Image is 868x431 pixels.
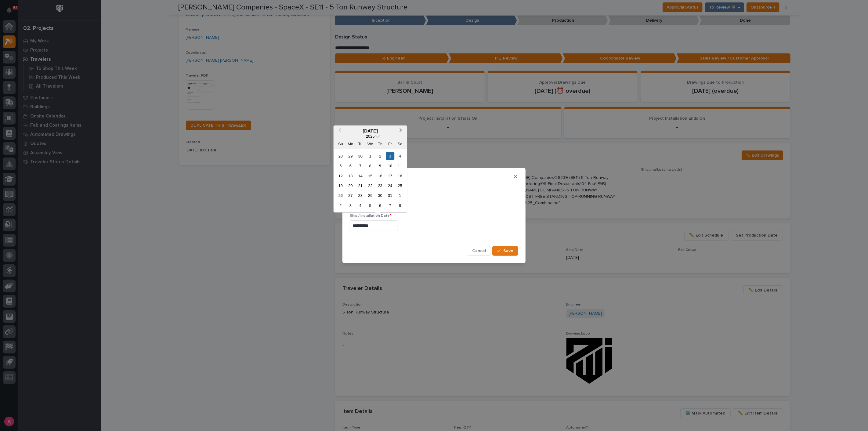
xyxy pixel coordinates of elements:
[396,191,404,200] div: Choose Saturday, November 1st, 2025
[396,162,404,170] div: Choose Saturday, October 11th, 2025
[334,128,407,133] div: [DATE]
[346,201,355,210] div: Choose Monday, November 3rd, 2025
[396,182,404,190] div: Choose Saturday, October 25th, 2025
[356,191,364,200] div: Choose Tuesday, October 28th, 2025
[336,191,345,200] div: Choose Sunday, October 26th, 2025
[346,152,355,160] div: Choose Monday, September 29th, 2025
[386,191,394,200] div: Choose Friday, October 31st, 2025
[376,152,384,160] div: Choose Thursday, October 2nd, 2025
[492,246,518,256] button: Save
[376,191,384,200] div: Choose Thursday, October 30th, 2025
[366,152,374,160] div: Choose Wednesday, October 1st, 2025
[366,182,374,190] div: Choose Wednesday, October 22nd, 2025
[396,126,406,136] button: Next Month
[336,162,345,170] div: Choose Sunday, October 5th, 2025
[386,182,394,190] div: Choose Friday, October 24th, 2025
[346,182,355,190] div: Choose Monday, October 20th, 2025
[386,201,394,210] div: Choose Friday, November 7th, 2025
[386,152,394,160] div: Choose Friday, October 3rd, 2025
[467,246,491,256] button: Cancel
[356,152,364,160] div: Choose Tuesday, September 30th, 2025
[366,201,374,210] div: Choose Wednesday, November 5th, 2025
[386,162,394,170] div: Choose Friday, October 10th, 2025
[346,172,355,180] div: Choose Monday, October 13th, 2025
[336,139,345,148] div: Su
[366,172,374,180] div: Choose Wednesday, October 15th, 2025
[336,151,405,211] div: month 2025-10
[376,162,384,170] div: Choose Thursday, October 9th, 2025
[346,162,355,170] div: Choose Monday, October 6th, 2025
[346,139,355,148] div: Mo
[346,191,355,200] div: Choose Monday, October 27th, 2025
[336,182,345,190] div: Choose Sunday, October 19th, 2025
[386,139,394,148] div: Fr
[386,172,394,180] div: Choose Friday, October 17th, 2025
[396,172,404,180] div: Choose Saturday, October 18th, 2025
[376,182,384,190] div: Choose Thursday, October 23rd, 2025
[366,162,374,170] div: Choose Wednesday, October 8th, 2025
[366,134,374,138] span: 2025
[356,139,364,148] div: Tu
[366,191,374,200] div: Choose Wednesday, October 29th, 2025
[376,139,384,148] div: Th
[356,201,364,210] div: Choose Tuesday, November 4th, 2025
[376,201,384,210] div: Choose Thursday, November 6th, 2025
[472,248,486,254] span: Cancel
[336,172,345,180] div: Choose Sunday, October 12th, 2025
[366,139,374,148] div: We
[376,172,384,180] div: Choose Thursday, October 16th, 2025
[356,172,364,180] div: Choose Tuesday, October 14th, 2025
[336,201,345,210] div: Choose Sunday, November 2nd, 2025
[356,182,364,190] div: Choose Tuesday, October 21st, 2025
[356,162,364,170] div: Choose Tuesday, October 7th, 2025
[396,139,404,148] div: Sa
[334,126,344,136] button: Previous Month
[336,152,345,160] div: Choose Sunday, September 28th, 2025
[396,152,404,160] div: Choose Saturday, October 4th, 2025
[396,201,404,210] div: Choose Saturday, November 8th, 2025
[503,248,513,254] span: Save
